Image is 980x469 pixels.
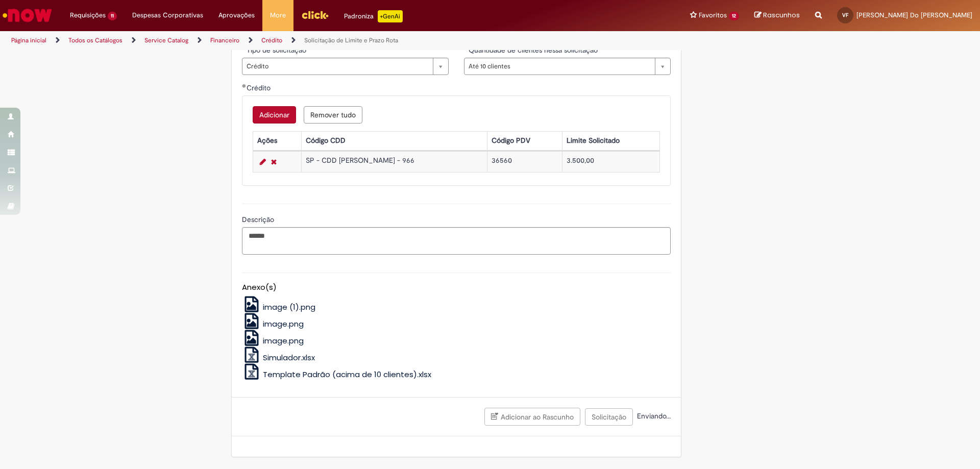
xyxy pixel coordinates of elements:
[242,215,276,224] span: Descrição
[856,11,972,19] span: [PERSON_NAME] Do [PERSON_NAME]
[108,12,117,20] span: 11
[247,45,308,55] span: Tipo de solicitação
[144,36,188,44] a: Service Catalog
[242,283,671,292] h5: Anexo(s)
[378,10,403,22] p: +GenAi
[301,131,487,150] th: Código CDD
[263,352,315,363] span: Simulador.xlsx
[132,10,203,20] span: Despesas Corporativas
[257,156,268,168] a: Editar Linha 1
[842,12,848,18] span: VF
[487,131,562,150] th: Código PDV
[247,58,428,75] span: Crédito
[253,106,296,124] button: Add a row for Crédito
[242,227,671,255] textarea: Descrição
[261,36,282,44] a: Crédito
[242,46,247,50] span: Obrigatório Preenchido
[263,302,315,312] span: image (1).png
[304,106,362,124] button: Remove all rows for Crédito
[487,151,562,172] td: 36560
[270,10,286,20] span: More
[242,352,315,363] a: Simulador.xlsx
[562,131,659,150] th: Limite Solicitado
[268,156,279,168] a: Remover linha 1
[263,335,304,346] span: image.png
[763,10,800,20] span: Rascunhos
[68,36,122,44] a: Todos os Catálogos
[70,10,106,20] span: Requisições
[247,83,273,92] span: Crédito
[469,58,650,75] span: Até 10 clientes
[304,36,398,44] a: Solicitação de Limite e Prazo Rota
[8,31,646,50] ul: Trilhas de página
[11,36,46,44] a: Página inicial
[242,318,304,329] a: image.png
[253,131,301,150] th: Ações
[699,10,727,20] span: Favoritos
[242,335,304,346] a: image.png
[562,151,659,172] td: 3.500,00
[301,151,487,172] td: SP - CDD [PERSON_NAME] - 966
[242,369,432,380] a: Template Padrão (acima de 10 clientes).xlsx
[210,36,239,44] a: Financeiro
[344,10,403,22] div: Padroniza
[263,318,304,329] span: image.png
[242,302,316,312] a: image (1).png
[301,7,329,22] img: click_logo_yellow_360x200.png
[754,11,800,20] a: Rascunhos
[469,45,600,55] span: Quantidade de clientes nessa solicitação
[729,12,739,20] span: 12
[218,10,255,20] span: Aprovações
[635,411,671,421] span: Enviando...
[1,5,54,26] img: ServiceNow
[464,46,469,50] span: Obrigatório Preenchido
[242,84,247,88] span: Obrigatório Preenchido
[263,369,431,380] span: Template Padrão (acima de 10 clientes).xlsx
